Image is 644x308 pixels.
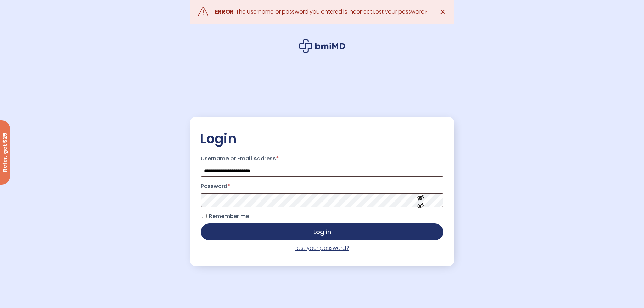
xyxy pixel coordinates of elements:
label: Password [201,181,443,192]
span: Remember me [209,212,249,220]
button: Log in [201,223,443,240]
a: ✕ [436,5,449,19]
input: Remember me [202,214,207,218]
strong: ERROR [215,8,234,16]
a: Lost your password [373,8,425,16]
h2: Login [200,130,444,147]
button: Show password [402,188,439,212]
span: ✕ [440,7,446,17]
label: Username or Email Address [201,153,443,164]
div: : The username or password you entered is incorrect. ? [215,7,428,17]
a: Lost your password? [295,244,349,252]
